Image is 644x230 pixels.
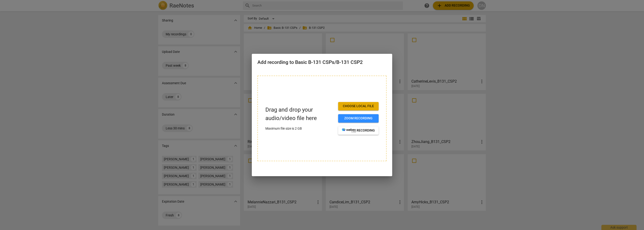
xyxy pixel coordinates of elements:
h2: Add recording to Basic B-131 CSPs/B-131 CSP2 [257,59,387,65]
span: Zoom recording [342,116,375,121]
span: recording [342,128,375,133]
button: Choose local file [338,102,379,110]
span: Choose local file [342,104,375,109]
button: Zoom recording [338,114,379,123]
p: Maximum file size is 2 GB [265,126,334,131]
p: Drag and drop your audio/video file here [265,106,334,122]
button: recording [338,126,379,135]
